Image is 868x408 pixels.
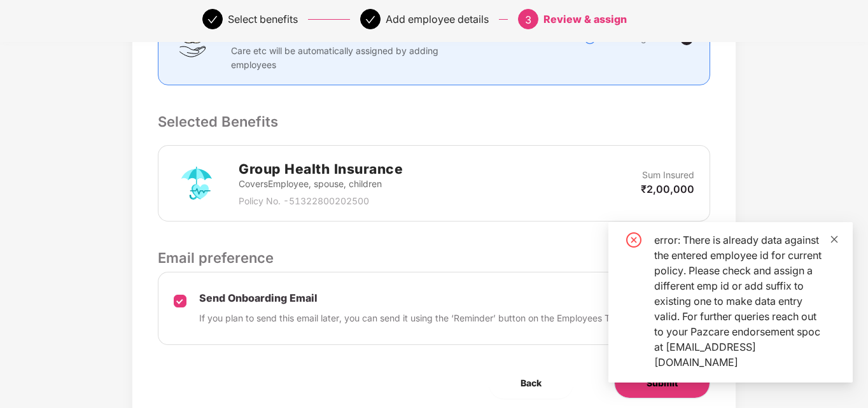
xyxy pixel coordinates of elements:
span: 3 [525,13,531,26]
span: close [830,235,839,244]
span: check [365,15,375,25]
p: Covers Employee, spouse, children [239,177,403,191]
span: close-circle [626,232,641,248]
p: If you plan to send this email later, you can send it using the ‘Reminder’ button on the Employee... [199,311,620,325]
p: Clove Dental, Pharmeasy, Nua Women, Prystine Care etc will be automatically assigned by adding em... [231,30,442,72]
div: error: There is already data against the entered employee id for current policy. Please check and... [654,232,837,370]
p: Policy No. - 51322800202500 [239,194,403,208]
p: ₹2,00,000 [641,182,694,196]
p: Send Onboarding Email [199,292,620,305]
p: Sum Insured [642,168,694,182]
div: Select benefits [228,9,298,29]
div: Review & assign [543,9,627,29]
p: Selected Benefits [158,111,710,132]
button: Back [489,368,573,398]
h2: Group Health Insurance [239,158,403,179]
img: svg+xml;base64,PHN2ZyB4bWxucz0iaHR0cDovL3d3dy53My5vcmcvMjAwMC9zdmciIHdpZHRoPSI3MiIgaGVpZ2h0PSI3Mi... [174,160,220,206]
div: Add employee details [386,9,489,29]
span: check [207,15,218,25]
span: Back [521,376,542,390]
p: Email preference [158,247,710,269]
